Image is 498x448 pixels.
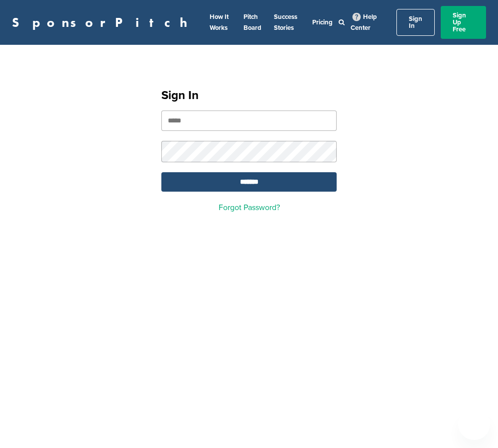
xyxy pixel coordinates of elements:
a: Forgot Password? [219,203,280,213]
a: Help Center [351,11,377,34]
a: Pitch Board [244,13,261,32]
a: Pricing [312,18,333,26]
h1: Sign In [161,87,337,105]
a: Sign Up Free [441,6,486,39]
a: Success Stories [274,13,297,32]
a: Sign In [396,9,435,36]
a: How It Works [210,13,229,32]
iframe: Button to launch messaging window [458,408,490,440]
a: SponsorPitch [12,16,194,29]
